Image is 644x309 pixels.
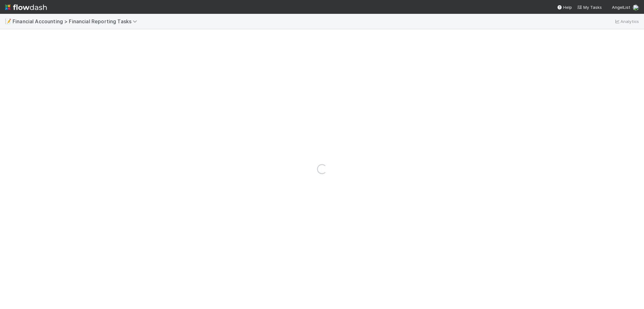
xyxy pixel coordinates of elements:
[577,5,602,10] span: My Tasks
[633,4,639,11] img: avatar_e5ec2f5b-afc7-4357-8cf1-2139873d70b1.png
[614,18,639,25] a: Analytics
[557,4,572,10] div: Help
[5,19,11,24] span: 📝
[577,4,602,10] a: My Tasks
[13,18,140,25] span: Financial Accounting > Financial Reporting Tasks
[5,2,47,13] img: logo-inverted-e16ddd16eac7371096b0.svg
[612,5,630,10] span: AngelList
